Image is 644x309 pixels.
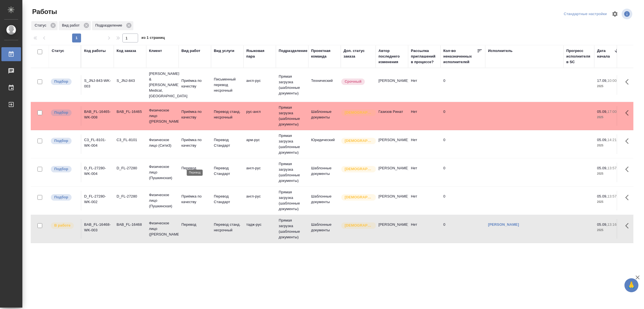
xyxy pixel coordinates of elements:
button: Здесь прячутся важные кнопки [622,219,635,232]
td: Нет [408,106,441,126]
p: 05.09, [597,166,607,170]
div: Клиент [149,48,162,54]
td: Технический [308,75,341,95]
td: арм-рус [243,134,276,154]
p: [PERSON_NAME] & [PERSON_NAME] Medical, [GEOGRAPHIC_DATA] [149,71,176,99]
div: Код работы [84,48,106,54]
p: Подразделение [95,23,124,28]
div: Можно подбирать исполнителей [50,109,78,117]
div: Автор последнего изменения [378,48,405,65]
p: 10:00 [607,79,617,83]
div: D_FL-27280 [117,165,143,171]
button: 🙏 [624,278,638,292]
div: Доп. статус заказа [344,48,373,59]
p: 13:57 [607,166,617,170]
td: 0 [441,163,485,182]
p: Подбор [54,79,68,84]
p: 13:16 [607,222,617,227]
div: Исполнитель выполняет работу [50,222,78,229]
td: Газизов Ринат [376,106,408,126]
td: англ-рус [243,75,276,95]
td: Нет [408,134,441,154]
p: 2025 [597,227,619,233]
td: 0 [441,106,485,126]
div: D_FL-27280 [117,194,143,199]
td: Нет [408,75,441,95]
p: Физическое лицо (Пушкинская) [149,192,176,209]
div: BAB_FL-16465 [117,109,143,115]
td: тадж-рус [243,219,276,239]
td: Нет [408,191,441,210]
p: Перевод Стандарт [214,165,241,177]
div: Статус [52,48,64,54]
p: 14:21 [607,138,617,142]
td: D_FL-27280-WK-002 [81,191,114,210]
div: Статус [31,21,58,30]
td: Прямая загрузка (шаблонные документы) [276,158,308,186]
span: Работы [31,7,57,16]
button: Здесь прячутся важные кнопки [622,191,635,204]
div: Подразделение [92,21,133,30]
td: Прямая загрузка (шаблонные документы) [276,130,308,158]
button: Здесь прячутся важные кнопки [622,134,635,148]
span: Посмотреть информацию [622,9,633,19]
td: рус-англ [243,106,276,126]
p: В работе [54,223,70,228]
p: [DEMOGRAPHIC_DATA] [345,138,373,144]
p: Письменный перевод несрочный [214,77,241,93]
button: Здесь прячутся важные кнопки [622,75,635,89]
button: Здесь прячутся важные кнопки [622,163,635,176]
div: BAB_FL-16468 [117,222,143,227]
p: [DEMOGRAPHIC_DATA] [345,194,373,200]
p: Подбор [54,166,68,172]
div: Языковая пара [246,48,273,59]
td: [PERSON_NAME] [376,191,408,210]
div: Можно подбирать исполнителей [50,194,78,201]
div: Прогресс исполнителя в SC [566,48,591,65]
span: Настроить таблицу [608,7,622,21]
p: Подбор [54,138,68,144]
div: Проектная команда [311,48,338,59]
p: Вид работ [62,23,82,28]
td: Шаблонные документы [308,163,341,182]
td: Прямая загрузка (шаблонные документы) [276,187,308,215]
td: D_FL-27280-WK-004 [81,163,114,182]
p: Приёмка по качеству [181,194,208,205]
div: Подразделение [279,48,307,54]
p: 2025 [597,84,619,89]
p: 2025 [597,199,619,205]
p: Перевод Стандарт [214,194,241,205]
td: Шаблонные документы [308,106,341,126]
p: [DEMOGRAPHIC_DATA] [345,110,373,115]
p: Перевод [181,165,208,171]
div: Можно подбирать исполнителей [50,137,78,145]
a: [PERSON_NAME] [488,222,519,227]
td: [PERSON_NAME] [376,163,408,182]
div: Вид работ [181,48,200,54]
p: 05.09, [597,194,607,198]
td: Нет [408,219,441,239]
p: Подбор [54,110,68,115]
div: Рассылка приглашений в процессе? [411,48,438,65]
td: 0 [441,75,485,95]
td: Прямая загрузка (шаблонные документы) [276,102,308,130]
p: Подбор [54,194,68,200]
p: Перевод [181,222,208,227]
p: Физическое лицо (Сити3) [149,137,176,148]
div: Можно подбирать исполнителей [50,165,78,173]
button: Здесь прячутся важные кнопки [622,106,635,120]
p: Перевод станд. несрочный [214,222,241,233]
td: C3_FL-8101-WK-004 [81,134,114,154]
p: Статус [35,23,48,28]
span: 🙏 [627,279,636,291]
td: Прямая загрузка (шаблонные документы) [276,215,308,243]
td: Юридический [308,134,341,154]
td: Шаблонные документы [308,191,341,210]
p: Физическое лицо ([PERSON_NAME]) [149,220,176,237]
div: Можно подбирать исполнителей [50,78,78,85]
p: Физическое лицо (Пушкинская) [149,164,176,181]
span: из 1 страниц [141,34,165,42]
p: Перевод станд. несрочный [214,109,241,120]
td: [PERSON_NAME] [376,134,408,154]
div: Кол-во неназначенных исполнителей [443,48,477,65]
